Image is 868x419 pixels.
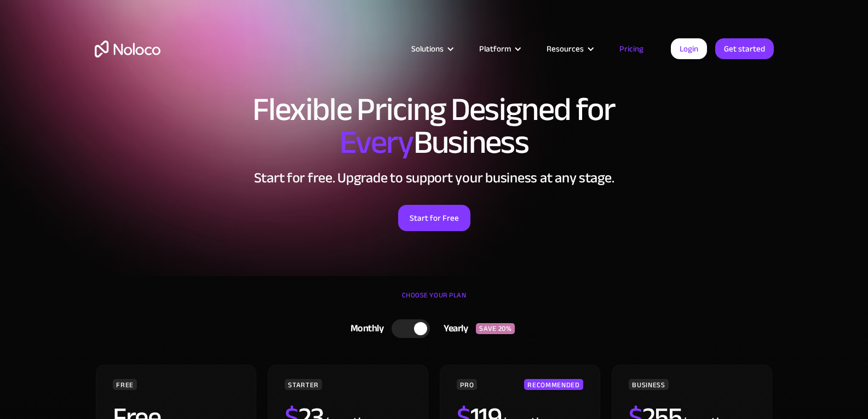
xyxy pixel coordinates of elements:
div: Solutions [398,42,465,56]
div: Platform [479,42,511,56]
div: CHOOSE YOUR PLAN [95,287,774,314]
div: BUSINESS [629,379,668,390]
div: STARTER [285,379,321,390]
div: Monthly [337,320,392,337]
span: Every [340,112,413,173]
a: Start for Free [398,205,470,231]
div: RECOMMENDED [524,379,583,390]
a: Login [671,38,707,59]
a: Pricing [606,42,657,56]
div: Resources [547,42,584,56]
div: Yearly [430,320,476,337]
div: PRO [457,379,477,390]
div: Platform [465,42,533,56]
div: Solutions [411,42,444,56]
h2: Start for free. Upgrade to support your business at any stage. [95,170,774,186]
div: FREE [113,379,137,390]
a: home [95,41,160,58]
h1: Flexible Pricing Designed for Business [95,93,774,159]
div: SAVE 20% [476,323,515,334]
a: Get started [715,38,774,59]
div: Resources [533,42,606,56]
